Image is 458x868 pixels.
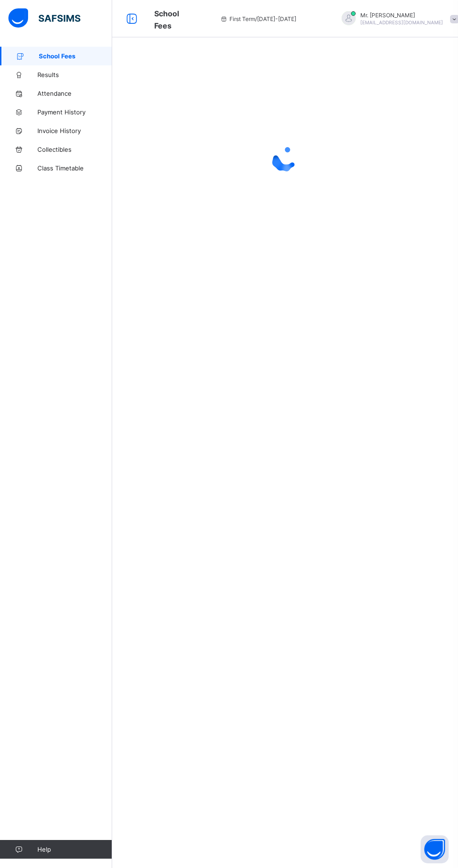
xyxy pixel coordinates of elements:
[37,146,112,153] span: Collectibles
[37,127,112,134] span: Invoice History
[154,9,179,30] span: School Fees
[37,108,112,116] span: Payment History
[37,164,112,172] span: Class Timetable
[421,835,449,863] button: Open asap
[37,846,112,853] span: Help
[37,90,112,97] span: Attendance
[8,8,80,28] img: safsims
[39,52,112,60] span: School Fees
[220,15,296,22] span: session/term information
[360,12,443,19] span: Mr. [PERSON_NAME]
[37,71,112,78] span: Results
[360,20,443,25] span: [EMAIL_ADDRESS][DOMAIN_NAME]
